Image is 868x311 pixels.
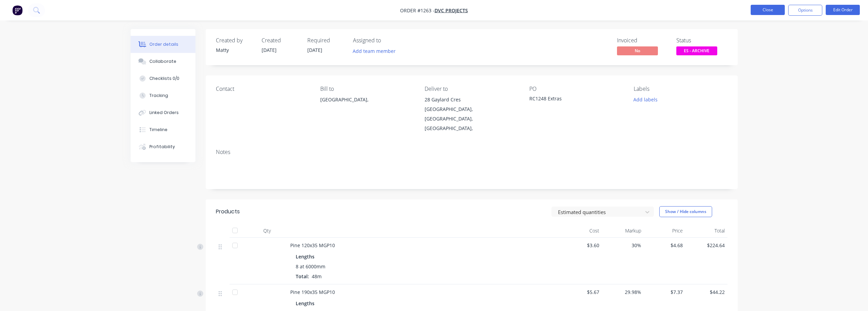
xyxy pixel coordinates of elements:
div: Profitability [149,144,175,150]
span: Lengths [296,253,314,260]
div: Checklists 0/0 [149,75,179,82]
button: Checklists 0/0 [131,70,195,87]
div: [GEOGRAPHIC_DATA], [GEOGRAPHIC_DATA], [GEOGRAPHIC_DATA], [425,104,518,133]
div: Price [644,224,686,238]
div: Collaborate [149,58,176,65]
div: Invoiced [617,37,668,44]
span: 48m [309,273,324,280]
div: Created by [216,37,253,44]
button: Options [788,5,822,16]
span: [DATE] [262,47,277,53]
button: ES - ARCHIVE [676,46,717,57]
div: Markup [602,224,644,238]
span: [DATE] [307,47,322,53]
button: Add team member [353,46,399,56]
span: Total: [296,273,309,280]
span: $44.22 [688,288,725,296]
div: 28 Gaylard Cres[GEOGRAPHIC_DATA], [GEOGRAPHIC_DATA], [GEOGRAPHIC_DATA], [425,95,518,133]
button: Order details [131,36,195,53]
span: 30% [605,242,641,249]
span: Pine 120x35 MGP10 [290,242,335,249]
button: Add team member [349,46,399,56]
span: 29.98% [605,288,641,296]
div: [GEOGRAPHIC_DATA], [320,95,414,104]
span: $7.37 [647,288,683,296]
div: 28 Gaylard Cres [425,95,518,104]
div: Products [216,208,240,216]
div: Deliver to [425,86,518,92]
div: Matty [216,46,253,54]
div: Linked Orders [149,110,179,116]
div: Status [676,37,727,44]
span: $3.60 [563,242,600,249]
div: RC1248 Extras [529,95,615,104]
div: Labels [634,86,727,92]
div: Required [307,37,345,44]
span: Pine 190x35 MGP10 [290,289,335,295]
button: Collaborate [131,53,195,70]
div: Total [686,224,727,238]
span: $224.64 [688,242,725,249]
div: Created [262,37,299,44]
div: Qty [247,224,288,238]
div: Assigned to [353,37,421,44]
div: Cost [560,224,602,238]
button: Add labels [630,95,661,104]
span: $4.68 [647,242,683,249]
button: Show / Hide columns [659,206,712,217]
div: Notes [216,149,727,155]
span: ES - ARCHIVE [676,46,717,55]
div: Timeline [149,127,167,133]
div: Bill to [320,86,414,92]
button: Edit Order [826,5,860,15]
span: Lengths [296,300,314,307]
button: Linked Orders [131,104,195,121]
div: Order details [149,41,178,47]
span: Order #1263 - [400,7,435,14]
span: $5.67 [563,288,600,296]
span: 8 at 6000mm [296,263,325,270]
div: Contact [216,86,309,92]
button: Profitability [131,138,195,155]
img: Factory [12,5,23,15]
div: PO [529,86,623,92]
button: Timeline [131,121,195,138]
div: Tracking [149,93,168,99]
span: No [617,46,658,55]
div: [GEOGRAPHIC_DATA], [320,95,414,117]
button: Close [751,5,785,15]
a: DVC Projects [435,7,468,14]
button: Tracking [131,87,195,104]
